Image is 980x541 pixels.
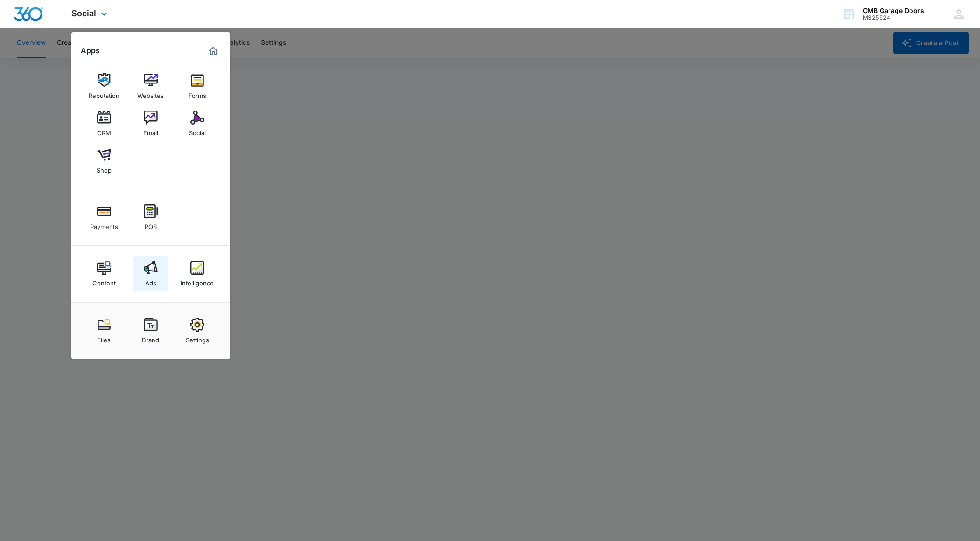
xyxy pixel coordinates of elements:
div: Settings [186,332,209,344]
div: Content [92,275,116,287]
a: Social [180,106,215,141]
div: account name [863,7,924,14]
div: Reputation [89,87,119,99]
div: Social [189,125,206,137]
a: Websites [133,69,168,104]
div: Intelligence [181,275,214,287]
a: Intelligence [180,256,215,291]
a: Email [133,106,168,141]
div: Payments [90,218,118,230]
span: Social [71,8,96,18]
a: Shop [86,143,122,179]
a: Files [86,313,122,348]
div: account id [863,14,924,21]
a: Content [86,256,122,291]
div: CRM [97,125,111,137]
div: Files [97,332,111,344]
a: POS [133,200,168,235]
a: Marketing 360® Dashboard [206,43,221,58]
a: Reputation [86,69,122,104]
div: Websites [137,87,164,99]
h2: Apps [81,46,100,55]
div: Ads [145,275,156,287]
a: Settings [180,313,215,348]
a: Brand [133,313,168,348]
a: CRM [86,106,122,141]
div: POS [145,218,157,230]
div: Email [143,125,158,137]
a: Payments [86,200,122,235]
a: Forms [180,69,215,104]
div: Brand [142,332,159,344]
div: Forms [189,87,206,99]
div: Shop [97,162,112,174]
a: Ads [133,256,168,291]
